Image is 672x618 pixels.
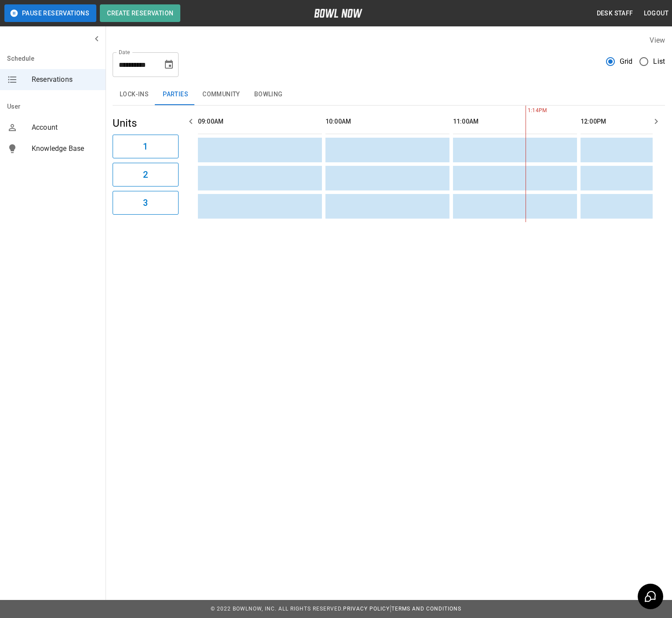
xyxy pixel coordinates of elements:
[195,84,247,105] button: Community
[4,4,96,22] button: Pause Reservations
[653,56,665,67] span: List
[650,36,665,44] label: View
[526,106,528,115] span: 1:14PM
[113,84,156,105] button: Lock-ins
[143,196,148,210] h6: 3
[113,191,179,215] button: 3
[32,74,99,85] span: Reservations
[113,84,665,105] div: inventory tabs
[113,135,179,158] button: 1
[156,84,195,105] button: Parties
[325,109,449,134] th: 10:00AM
[343,606,390,612] a: Privacy Policy
[143,168,148,182] h6: 2
[593,5,637,22] button: Desk Staff
[247,84,290,105] button: Bowling
[211,606,343,612] span: © 2022 BowlNow, Inc. All Rights Reserved.
[391,606,461,612] a: Terms and Conditions
[143,139,148,154] h6: 1
[100,4,180,22] button: Create Reservation
[314,9,362,18] img: logo
[198,109,322,134] th: 09:00AM
[453,109,577,134] th: 11:00AM
[640,5,672,22] button: Logout
[113,116,179,130] h5: Units
[113,163,179,186] button: 2
[32,122,99,133] span: Account
[620,56,633,67] span: Grid
[160,56,178,73] button: Choose date, selected date is Sep 25, 2025
[32,143,99,154] span: Knowledge Base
